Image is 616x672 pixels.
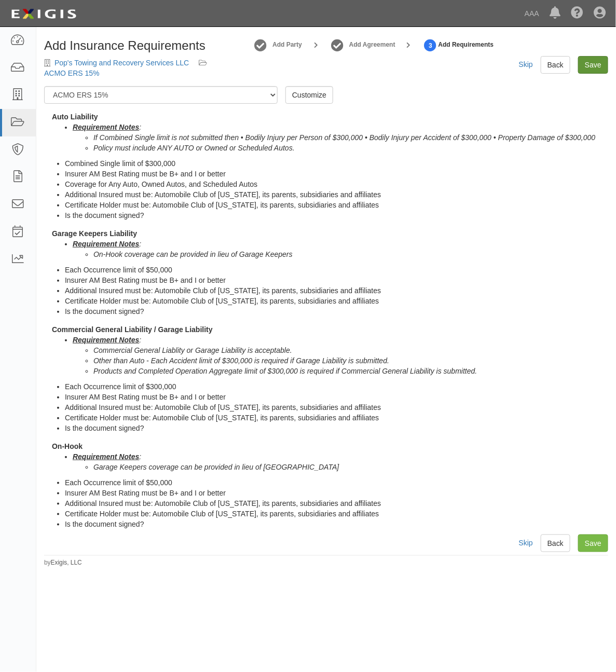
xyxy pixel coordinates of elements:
[93,462,608,472] li: Garage Keepers coverage can be provided in lieu of [GEOGRAPHIC_DATA]
[519,60,533,68] a: Skip
[423,34,439,56] a: Set Requirements
[65,519,608,529] li: Is the document signed?
[541,534,570,552] a: Back
[73,240,139,248] u: Requirement Notes
[8,5,79,23] img: logo-5460c22ac91f19d4615b14bd174203de0afe785f0fc80cf4dbbc73dc1793850b.png
[65,200,608,210] li: Certificate Holder must be: Automobile Club of [US_STATE], its parents, subsidiaries and affiliates
[52,229,137,238] strong: Garage Keepers Liability
[519,539,533,547] a: Skip
[44,69,100,77] a: ACMO ERS 15%
[65,189,608,200] li: Additional Insured must be: Automobile Club of [US_STATE], its parents, subsidiaries and affiliates
[65,210,608,221] li: Is the document signed?
[65,285,608,296] li: Additional Insured must be: Automobile Club of [US_STATE], its parents, subsidiaries and affiliates
[272,40,302,49] a: Add Party
[272,41,302,48] strong: Add Party
[93,345,608,355] li: Commercial General Liablity or Garage Liability is acceptable.
[65,169,608,179] li: Insurer AM Best Rating must be B+ and I or better
[93,143,608,153] li: Policy must include ANY AUTO or Owned or Scheduled Autos.
[65,402,608,413] li: Additional Insured must be: Automobile Club of [US_STATE], its parents, subsidiaries and affiliates
[65,509,608,519] li: Certificate Holder must be: Automobile Club of [US_STATE], its parents, subsidiaries and affiliates
[65,423,608,433] li: Is the document signed?
[65,158,608,169] li: Combined Single limit of $300,000
[93,132,608,143] li: If Combined Single limit is not submitted then • Bodily Injury per Person of $300,000 • Bodily In...
[44,558,82,567] small: by
[65,477,608,488] li: Each Occurrence limit of $50,000
[93,355,608,366] li: Other than Auto - Each Accident limit of $300,000 is required if Garage Liability is submitted.
[65,265,608,275] li: Each Occurrence limit of $50,000
[73,336,139,344] u: Requirement Notes
[73,239,608,259] li: :
[423,39,439,52] strong: 3
[65,498,608,509] li: Additional Insured must be: Automobile Club of [US_STATE], its parents, subsidiaries and affiliates
[73,123,139,131] u: Requirement Notes
[51,559,82,566] a: Exigis, LLC
[73,452,139,461] u: Requirement Notes
[571,7,583,20] i: Help Center - Complianz
[54,59,189,67] a: Pop's Towing and Recovery Services LLC
[330,34,345,56] a: Add Agreement
[65,488,608,498] li: Insurer AM Best Rating must be B+ and I or better
[65,296,608,306] li: Certificate Holder must be: Automobile Club of [US_STATE], its parents, subsidiaries and affiliates
[73,451,608,472] li: :
[65,392,608,402] li: Insurer AM Best Rating must be B+ and I or better
[52,442,83,450] strong: On-Hook
[93,249,608,259] li: On-Hook coverage can be provided in lieu of Garage Keepers
[349,40,395,49] a: Add Agreement
[52,113,98,121] strong: Auto Liability
[578,534,608,552] a: Save
[93,366,608,376] li: Products and Completed Operation Aggregate limit of $300,000 is required if Commercial General Li...
[65,275,608,285] li: Insurer AM Best Rating must be B+ and I or better
[65,413,608,423] li: Certificate Holder must be: Automobile Club of [US_STATE], its parents, subsidiaries and affiliates
[349,41,395,48] strong: Add Agreement
[285,86,333,104] a: Customize
[439,40,494,49] strong: Add Requirements
[65,306,608,317] li: Is the document signed?
[541,56,570,74] a: Back
[52,325,213,334] strong: Commercial General Liability / Garage Liability
[65,179,608,189] li: Coverage for Any Auto, Owned Autos, and Scheduled Autos
[73,335,608,376] li: :
[65,381,608,392] li: Each Occurrence limit of $300,000
[578,56,608,74] a: Save
[73,122,608,153] li: :
[44,39,222,52] h1: Add Insurance Requirements
[519,3,544,24] a: AAA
